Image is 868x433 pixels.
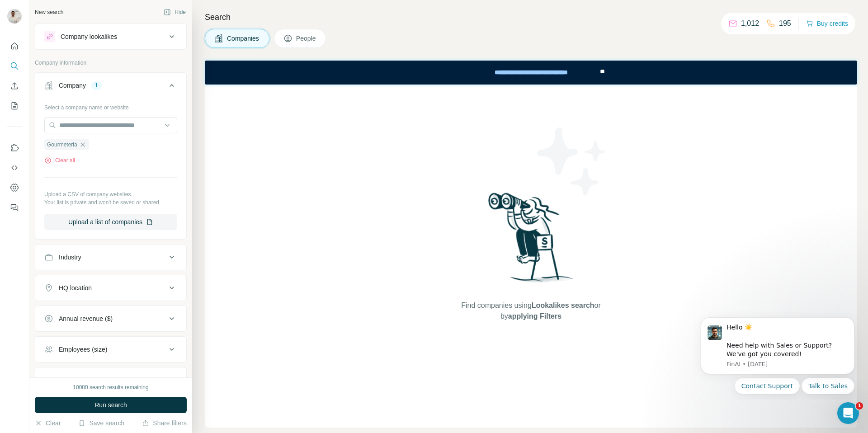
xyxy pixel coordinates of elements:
[91,81,102,89] div: 1
[35,246,186,268] button: Industry
[59,376,96,385] div: Technologies
[7,98,22,114] button: My lists
[44,214,177,230] button: Upload a list of companies
[7,179,22,196] button: Dashboard
[7,78,22,94] button: Enrich CSV
[44,156,75,165] button: Clear all
[7,140,22,156] button: Use Surfe on LinkedIn
[856,402,863,409] span: 1
[47,141,77,149] span: Gourmeteria
[142,419,187,428] button: Share filters
[35,397,187,413] button: Run search
[35,308,186,329] button: Annual revenue ($)
[205,61,857,85] iframe: Banner
[484,190,578,291] img: Surfe Illustration - Woman searching with binoculars
[44,100,177,112] div: Select a company name or website
[7,58,22,74] button: Search
[35,8,63,16] div: New search
[7,9,22,24] img: Avatar
[7,160,22,176] button: Use Surfe API
[35,339,186,360] button: Employees (size)
[741,18,759,29] p: 1,012
[35,277,186,299] button: HQ location
[157,5,192,19] button: Hide
[59,345,107,354] div: Employees (size)
[837,402,859,424] iframe: Intercom live chat
[61,32,117,41] div: Company lookalikes
[59,253,81,262] div: Industry
[205,11,857,24] h4: Search
[806,17,848,30] button: Buy credits
[35,26,186,47] button: Company lookalikes
[35,75,186,100] button: Company1
[508,312,561,320] span: applying Filters
[296,34,317,43] span: People
[779,18,791,29] p: 195
[227,34,260,43] span: Companies
[687,309,868,400] iframe: Intercom notifications message
[531,121,613,202] img: Surfe Illustration - Stars
[35,59,187,67] p: Company information
[94,400,127,409] span: Run search
[44,198,177,207] p: Your list is private and won't be saved or shared.
[59,314,113,323] div: Annual revenue ($)
[35,369,186,391] button: Technologies
[73,383,148,391] div: 10000 search results remaining
[532,301,594,309] span: Lookalikes search
[35,419,61,428] button: Clear
[458,300,603,322] span: Find companies using or by
[78,419,124,428] button: Save search
[59,81,86,90] div: Company
[7,38,22,54] button: Quick start
[44,190,177,198] p: Upload a CSV of company websites.
[7,199,22,216] button: Feedback
[59,283,92,292] div: HQ location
